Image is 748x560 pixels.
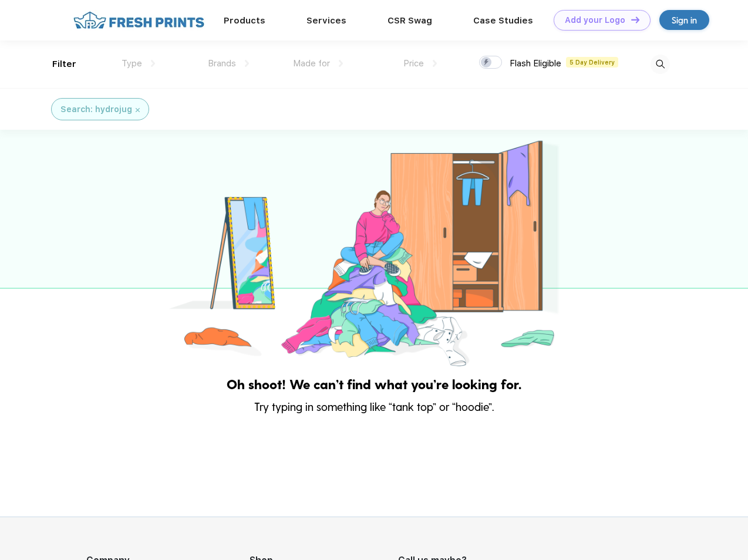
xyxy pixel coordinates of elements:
[659,10,709,30] a: Sign in
[672,14,697,27] div: Sign in
[151,60,155,67] img: dropdown.png
[433,60,437,67] img: dropdown.png
[510,58,561,69] span: Flash Eligible
[245,60,249,67] img: dropdown.png
[52,58,76,71] div: Filter
[70,10,208,31] img: fo%20logo%202.webp
[651,55,670,74] img: desktop_search.svg
[122,58,142,69] span: Type
[565,15,625,25] div: Add your Logo
[403,58,424,69] span: Price
[224,15,265,26] a: Products
[136,108,140,112] img: filter_cancel.svg
[60,103,132,116] div: Search: hydrojug
[339,60,343,67] img: dropdown.png
[293,58,330,69] span: Made for
[631,16,639,23] img: DT
[208,58,236,69] span: Brands
[566,57,618,68] span: 5 Day Delivery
